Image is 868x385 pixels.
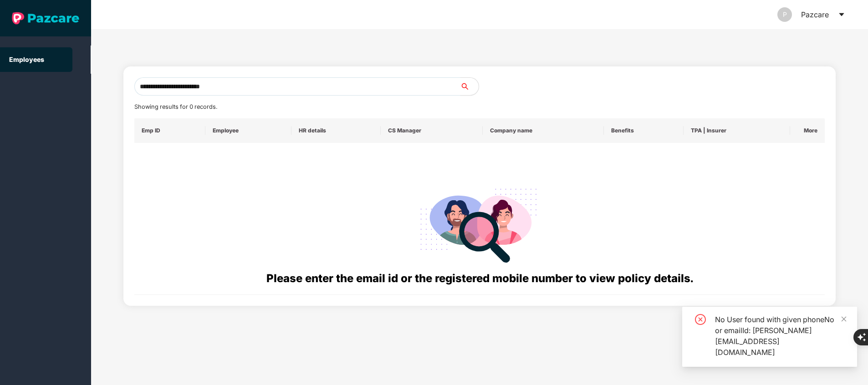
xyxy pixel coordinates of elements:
th: HR details [291,118,381,143]
th: TPA | Insurer [684,118,790,143]
span: close [841,316,847,322]
th: More [790,118,825,143]
span: Showing results for 0 records. [134,103,217,110]
button: search [460,77,479,96]
span: P [783,7,787,22]
span: search [460,83,479,90]
th: Company name [483,118,604,143]
a: Employees [9,56,44,63]
span: caret-down [838,11,845,18]
th: CS Manager [381,118,483,143]
div: No User found with given phoneNo or emailId: [PERSON_NAME][EMAIL_ADDRESS][DOMAIN_NAME] [715,314,846,358]
span: Please enter the email id or the registered mobile number to view policy details. [266,272,693,285]
img: svg+xml;base64,PHN2ZyB4bWxucz0iaHR0cDovL3d3dy53My5vcmcvMjAwMC9zdmciIHdpZHRoPSIyODgiIGhlaWdodD0iMj... [414,177,545,270]
th: Employee [205,118,292,143]
span: close-circle [695,314,706,325]
th: Emp ID [134,118,205,143]
th: Benefits [604,118,684,143]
